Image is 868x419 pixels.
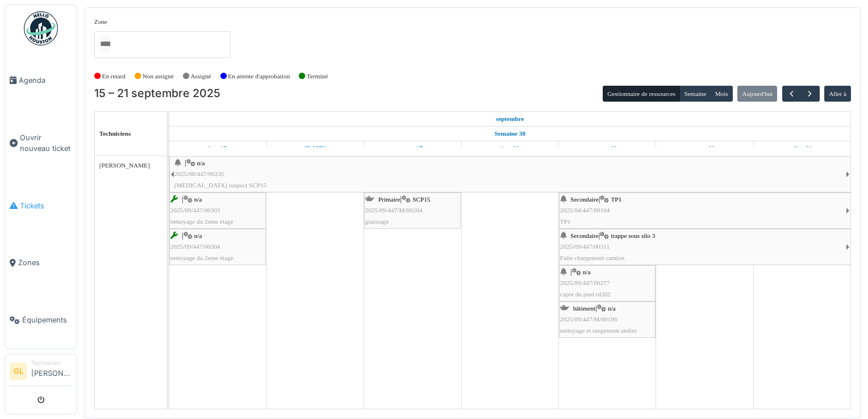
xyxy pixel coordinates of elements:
[170,207,220,213] span: 2025/09/447/00303
[560,267,654,300] div: |
[737,86,777,102] button: Aujourd'hui
[10,359,72,386] a: GL Technicien[PERSON_NAME]
[5,52,77,109] a: Agenda
[174,182,267,188] span: [MEDICAL_DATA] suspect SCP15
[31,359,72,383] li: [PERSON_NAME]
[170,218,233,225] span: nettoyage du 2eme étage
[560,327,637,334] span: nettoyage et rangement atelier
[302,141,329,156] a: 16 septembre 2025
[143,72,174,81] label: Non assigné
[573,305,595,312] span: bâtiment
[20,132,72,154] span: Ouvrir nouveau ticket
[560,303,654,336] div: |
[365,207,423,213] span: 2025/09/447/M/00204
[174,158,846,191] div: |
[570,232,599,239] span: Secondaire
[10,363,27,380] li: GL
[170,194,265,227] div: |
[365,194,460,227] div: |
[31,359,72,367] div: Technicien
[611,232,655,239] span: trappe sous silo 3
[378,196,400,203] span: Primaire
[400,141,425,156] a: 17 septembre 2025
[603,86,680,102] button: Gestionnaire de ressources
[197,160,205,166] span: n/a
[498,141,522,156] a: 18 septembre 2025
[412,196,430,203] span: SCP15
[102,72,126,81] label: En retard
[800,86,819,102] button: Suivant
[206,141,229,156] a: 15 septembre 2025
[194,196,202,203] span: n/a
[595,141,620,156] a: 19 septembre 2025
[5,177,77,234] a: Tickets
[790,141,815,156] a: 21 septembre 2025
[170,243,220,250] span: 2025/09/447/00304
[570,196,599,203] span: Secondaire
[560,243,610,250] span: 2025/09/447/00311
[18,257,72,268] span: Zones
[560,291,611,298] span: capot du pied rd202
[22,315,72,325] span: Équipements
[560,316,617,322] span: 2025/09/447/M/00196
[170,231,265,263] div: |
[194,232,202,239] span: n/a
[94,17,107,27] label: Zone
[710,86,733,102] button: Mois
[5,234,77,292] a: Zones
[560,207,610,213] span: 2025/04/447/00104
[493,112,527,126] a: 15 septembre 2025
[99,162,150,169] span: [PERSON_NAME]
[99,130,131,137] span: Techniciens
[170,254,233,261] span: nettoyage du 2eme étage
[174,170,224,177] span: 2025/08/447/00235
[782,86,801,102] button: Précédent
[19,75,72,86] span: Agenda
[191,72,211,81] label: Assigné
[5,291,77,349] a: Équipements
[560,279,610,286] span: 2025/09/447/00277
[560,254,625,261] span: Fuite chargement camion
[560,194,846,227] div: |
[560,218,571,225] span: TP1
[692,141,718,156] a: 20 septembre 2025
[611,196,621,203] span: TP1
[824,86,851,102] button: Aller à
[608,305,616,312] span: n/a
[228,72,290,81] label: En attente d'approbation
[560,231,846,263] div: |
[24,11,58,45] img: Badge_color-CXgf-gQk.svg
[492,127,528,141] a: Semaine 38
[99,36,110,52] input: Tous
[583,269,591,275] span: n/a
[5,109,77,177] a: Ouvrir nouveau ticket
[365,218,389,225] span: graissage
[307,72,328,81] label: Terminé
[94,87,220,100] h2: 15 – 21 septembre 2025
[679,86,711,102] button: Semaine
[20,200,72,211] span: Tickets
